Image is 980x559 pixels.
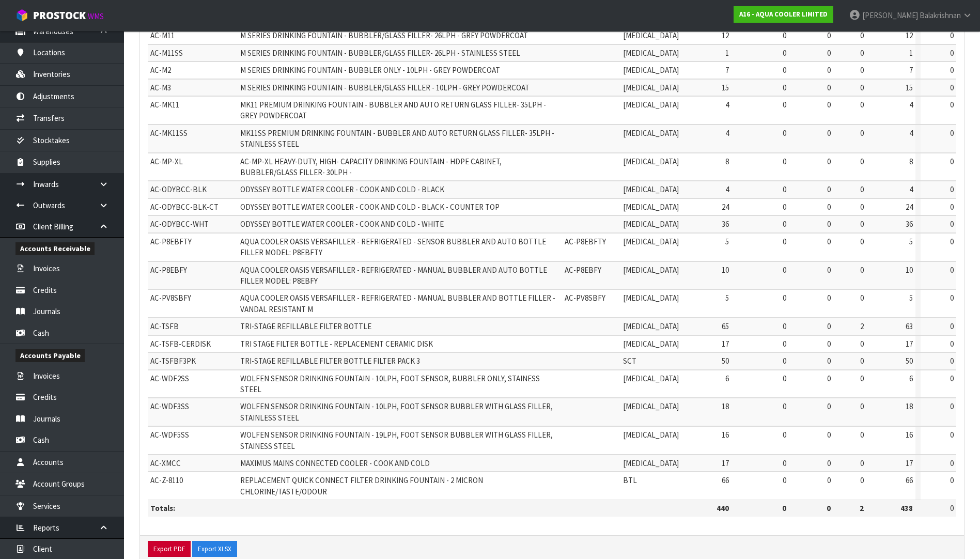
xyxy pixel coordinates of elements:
[860,128,864,138] span: 0
[623,184,679,194] span: [MEDICAL_DATA]
[148,541,191,557] button: Export PDF
[150,237,192,246] span: AC-P8EBFTY
[950,100,954,110] span: 0
[900,503,913,513] strong: 438
[909,48,913,58] span: 1
[623,30,679,40] span: [MEDICAL_DATA]
[827,237,831,246] span: 0
[909,157,913,166] span: 8
[565,237,606,246] span: AC-P8EBFTY
[783,265,786,275] span: 0
[150,65,171,75] span: AC-M2
[827,184,831,194] span: 0
[827,65,831,75] span: 0
[860,30,864,40] span: 0
[623,401,679,411] span: [MEDICAL_DATA]
[906,202,913,212] span: 24
[734,6,833,23] a: A16 - AQUA COOLER LIMITED
[150,265,187,275] span: AC-P8EBFY
[860,430,864,440] span: 0
[827,374,831,383] span: 0
[240,65,500,75] span: M SERIES DRINKING FOUNTAIN - BUBBLER ONLY - 10LPH - GREY POWDERCOAT
[906,83,913,92] span: 15
[150,458,181,468] span: AC-XMCC
[725,157,729,166] span: 8
[906,458,913,468] span: 17
[623,157,679,166] span: [MEDICAL_DATA]
[722,202,729,212] span: 24
[783,339,786,349] span: 0
[240,157,502,177] span: AC-MP-XL HEAVY-DUTY, HIGH- CAPACITY DRINKING FOUNTAIN - HDPE CABINET, BUBBLER/GLASS FILLER- 30LPH -
[240,339,433,349] span: TRI STAGE FILTER BOTTLE - REPLACEMENT CERAMIC DISK
[827,475,831,485] span: 0
[860,265,864,275] span: 0
[827,430,831,440] span: 0
[623,475,637,485] span: BTL
[827,100,831,110] span: 0
[783,83,786,92] span: 0
[717,503,729,513] strong: 440
[950,237,954,246] span: 0
[240,202,500,212] span: ODYSSEY BOTTLE WATER COOLER - COOK AND COLD - BLACK - COUNTER TOP
[906,265,913,275] span: 10
[240,128,554,149] span: MK11SS PREMIUM DRINKING FOUNTAIN - BUBBLER AND AUTO RETURN GLASS FILLER- 35LPH - STAINLESS STEEL
[909,100,913,110] span: 4
[827,48,831,58] span: 0
[240,219,444,229] span: ODYSSEY BOTTLE WATER COOLER - COOK AND COLD - WHITE
[906,219,913,229] span: 36
[860,237,864,246] span: 0
[623,356,636,366] span: SCT
[725,184,729,194] span: 4
[725,374,729,383] span: 6
[150,48,183,58] span: AC-M11SS
[860,184,864,194] span: 0
[860,401,864,411] span: 0
[150,157,183,166] span: AC-MP-XL
[722,30,729,40] span: 12
[827,83,831,92] span: 0
[623,430,679,440] span: [MEDICAL_DATA]
[240,356,420,366] span: TRI-STAGE REFILLABLE FILTER BOTTLE FILTER PACK 3
[906,475,913,485] span: 66
[623,458,679,468] span: [MEDICAL_DATA]
[722,475,729,485] span: 66
[150,30,175,40] span: AC-M11
[150,503,175,513] strong: Totals:
[150,475,183,485] span: AC-Z-8110
[15,242,95,255] span: Accounts Receivable
[150,374,189,383] span: AC-WDF2SS
[192,541,237,557] button: Export XLSX
[623,237,679,246] span: [MEDICAL_DATA]
[623,219,679,229] span: [MEDICAL_DATA]
[862,10,918,20] span: [PERSON_NAME]
[783,458,786,468] span: 0
[623,202,679,212] span: [MEDICAL_DATA]
[623,265,679,275] span: [MEDICAL_DATA]
[722,401,729,411] span: 18
[950,83,954,92] span: 0
[623,339,679,349] span: [MEDICAL_DATA]
[909,237,913,246] span: 5
[860,321,864,331] span: 2
[860,219,864,229] span: 0
[860,65,864,75] span: 0
[783,475,786,485] span: 0
[783,293,786,303] span: 0
[725,128,729,138] span: 4
[88,11,104,21] small: WMS
[827,401,831,411] span: 0
[950,157,954,166] span: 0
[950,475,954,485] span: 0
[240,83,530,92] span: M SERIES DRINKING FOUNTAIN - BUBBLER/GLASS FILLER - 10LPH - GREY POWDERCOAT
[920,10,961,20] span: Balakrishnan
[860,458,864,468] span: 0
[783,321,786,331] span: 0
[725,100,729,110] span: 4
[827,356,831,366] span: 0
[725,237,729,246] span: 5
[782,503,786,513] strong: 0
[827,202,831,212] span: 0
[950,265,954,275] span: 0
[722,339,729,349] span: 17
[240,184,444,194] span: ODYSSEY BOTTLE WATER COOLER - COOK AND COLD - BLACK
